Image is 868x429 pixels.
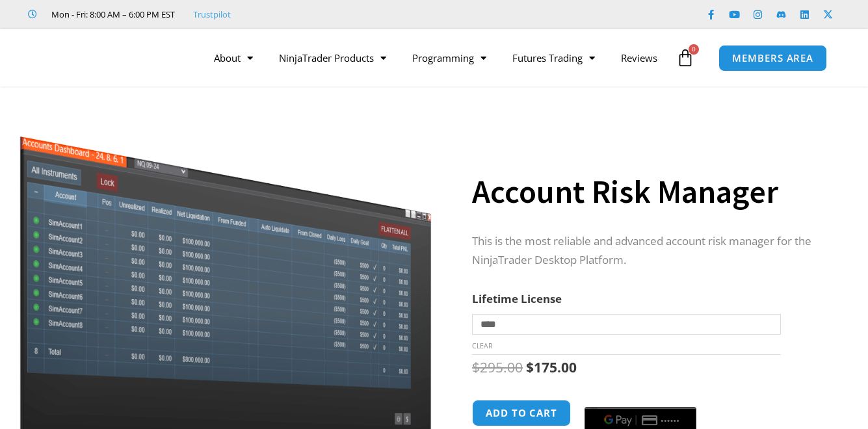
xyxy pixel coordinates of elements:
[193,6,231,22] a: Trustpilot
[472,232,835,270] p: This is the most reliable and advanced account risk manager for the NinjaTrader Desktop Platform.
[732,53,813,63] span: MEMBERS AREA
[472,291,562,306] label: Lifetime License
[689,44,699,55] span: 0
[608,43,670,73] a: Reviews
[472,341,492,350] a: Clear options
[201,43,673,73] nav: Menu
[472,358,523,376] bdi: 295.00
[472,169,835,214] h1: Account Risk Manager
[526,358,534,376] span: $
[472,400,571,426] button: Add to cart
[718,45,827,71] a: MEMBERS AREA
[582,398,699,399] iframe: Secure payment input frame
[266,43,399,73] a: NinjaTrader Products
[499,43,608,73] a: Futures Trading
[472,358,480,376] span: $
[661,416,681,425] text: ••••••
[201,43,266,73] a: About
[526,358,577,376] bdi: 175.00
[48,6,175,22] span: Mon - Fri: 8:00 AM – 6:00 PM EST
[399,43,499,73] a: Programming
[34,34,174,81] img: LogoAI | Affordable Indicators – NinjaTrader
[657,39,714,77] a: 0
